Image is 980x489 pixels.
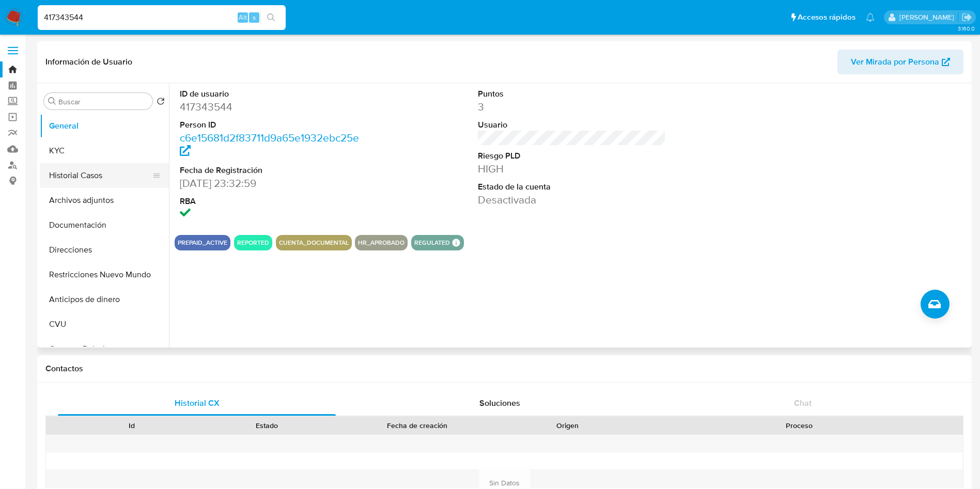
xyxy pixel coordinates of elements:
span: Accesos rápidos [798,12,855,23]
button: Volver al orden por defecto [157,97,165,108]
button: Ver Mirada por Persona [837,50,963,74]
button: Direcciones [40,238,169,262]
button: Buscar [48,97,56,105]
span: Soluciones [479,397,520,409]
a: c6e15681d2f83711d9a65e1932ebc25e [180,130,359,160]
button: Historial Casos [40,163,161,188]
p: rocio.garcia@mercadolibre.com [899,12,958,22]
dd: HIGH [478,162,666,176]
button: General [40,114,169,138]
div: Fecha de creación [342,420,493,431]
button: Anticipos de dinero [40,287,169,312]
dt: Fecha de Registración [180,165,368,176]
button: KYC [40,138,169,163]
dt: Estado de la cuenta [478,181,666,193]
dd: 3 [478,100,666,114]
h1: Información de Usuario [45,57,132,67]
dd: Desactivada [478,193,666,207]
dd: 417343544 [180,100,368,114]
div: Estado [207,420,328,431]
dt: Riesgo PLD [478,150,666,162]
button: CVU [40,312,169,337]
button: Archivos adjuntos [40,188,169,213]
span: s [253,12,256,22]
span: Ver Mirada por Persona [851,50,939,74]
button: search-icon [260,10,282,25]
span: Historial CX [175,397,220,409]
button: Documentación [40,213,169,238]
input: Buscar [58,97,148,106]
a: Salir [961,12,972,23]
dt: Person ID [180,119,368,131]
span: Chat [794,397,812,409]
span: Alt [239,12,247,22]
dt: RBA [180,196,368,207]
h1: Contactos [45,364,963,374]
button: Cruces y Relaciones [40,337,169,361]
div: Origen [507,420,628,431]
input: Buscar usuario o caso... [38,11,286,24]
dt: ID de usuario [180,88,368,100]
button: Restricciones Nuevo Mundo [40,262,169,287]
div: Id [71,420,192,431]
dt: Usuario [478,119,666,131]
a: Notificaciones [866,13,875,22]
div: Proceso [643,420,956,431]
dd: [DATE] 23:32:59 [180,176,368,191]
dt: Puntos [478,88,666,100]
